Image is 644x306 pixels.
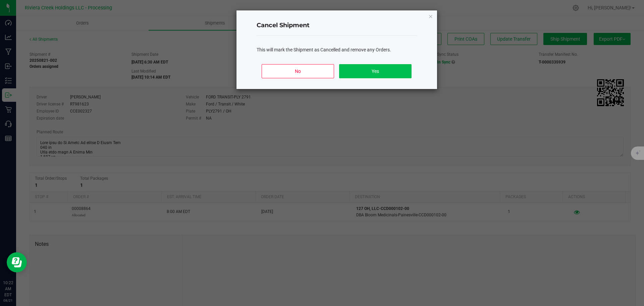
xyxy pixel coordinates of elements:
[7,252,27,272] iframe: Resource center
[257,21,417,30] h4: Cancel Shipment
[257,46,417,53] p: This will mark the Shipment as Cancelled and remove any Orders.
[262,64,334,78] button: No
[339,64,411,78] button: Yes
[428,12,433,20] button: Close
